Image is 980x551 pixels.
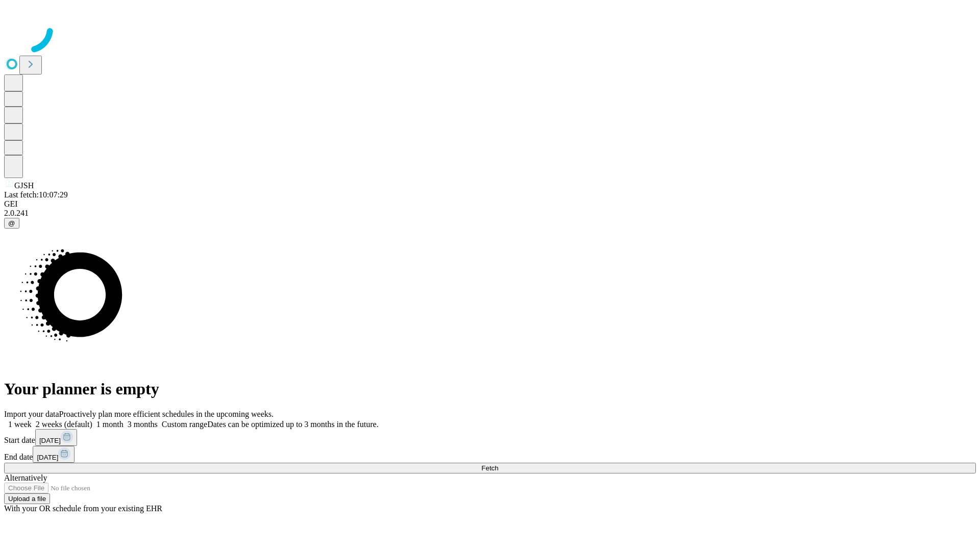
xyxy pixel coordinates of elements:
[4,190,68,199] span: Last fetch: 10:07:29
[4,504,162,513] span: With your OR schedule from your existing EHR
[481,464,498,472] span: Fetch
[4,463,976,473] button: Fetch
[8,219,15,227] span: @
[35,429,77,446] button: [DATE]
[128,420,158,429] span: 3 months
[4,429,976,446] div: Start date
[36,420,92,429] span: 2 weeks (default)
[4,199,976,209] div: GEI
[207,420,378,429] span: Dates can be optimized up to 3 months in the future.
[4,493,50,504] button: Upload a file
[4,410,59,418] span: Import your data
[4,209,976,218] div: 2.0.241
[4,473,47,482] span: Alternatively
[59,410,274,418] span: Proactively plan more efficient schedules in the upcoming weeks.
[33,446,75,463] button: [DATE]
[4,380,976,398] h1: Your planner is empty
[8,420,32,429] span: 1 week
[14,181,34,190] span: GJSH
[96,420,124,429] span: 1 month
[162,420,207,429] span: Custom range
[39,437,61,444] span: [DATE]
[4,218,19,229] button: @
[4,446,976,463] div: End date
[37,454,58,461] span: [DATE]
